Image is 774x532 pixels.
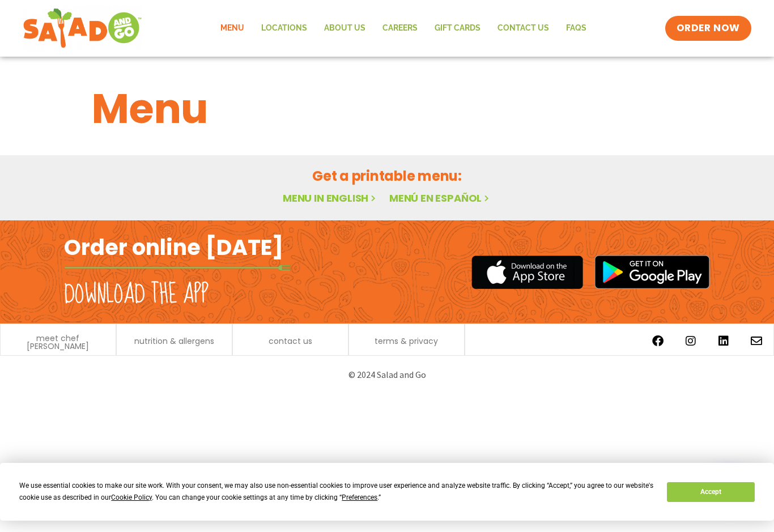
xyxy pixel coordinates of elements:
[269,337,312,345] a: contact us
[70,367,704,382] p: © 2024 Salad and Go
[92,166,682,186] h2: Get a printable menu:
[665,16,751,41] a: ORDER NOW
[253,15,316,41] a: Locations
[212,15,253,41] a: Menu
[389,191,491,205] a: Menú en español
[471,254,583,291] img: appstore
[134,337,214,345] a: nutrition & allergens
[558,15,595,41] a: FAQs
[23,6,142,51] img: new-SAG-logo-768×292
[212,15,595,41] nav: Menu
[342,493,377,501] span: Preferences
[677,22,740,35] span: ORDER NOW
[283,191,378,205] a: Menu in English
[6,334,110,350] a: meet chef [PERSON_NAME]
[594,255,710,289] img: google_play
[374,15,426,41] a: Careers
[64,265,291,271] img: fork
[375,337,438,345] a: terms & privacy
[64,233,283,261] h2: Order online [DATE]
[92,78,682,139] h1: Menu
[489,15,558,41] a: Contact Us
[64,279,209,310] h2: Download the app
[111,493,152,501] span: Cookie Policy
[19,480,653,504] div: We use essential cookies to make our site work. With your consent, we may also use non-essential ...
[667,482,754,502] button: Accept
[426,15,489,41] a: GIFT CARDS
[316,15,374,41] a: About Us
